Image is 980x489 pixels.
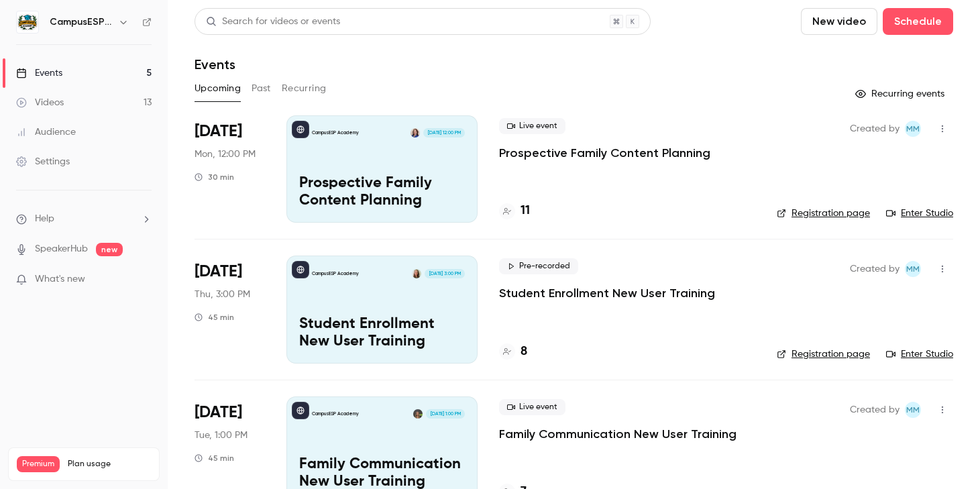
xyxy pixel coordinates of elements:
[423,128,464,138] span: [DATE] 12:00 PM
[906,402,920,418] span: MM
[195,453,234,464] div: 45 min
[521,343,527,361] h4: 8
[195,402,242,423] span: [DATE]
[195,312,234,323] div: 45 min
[35,272,85,286] span: What's new
[886,207,953,220] a: Enter Studio
[195,261,242,282] span: [DATE]
[499,399,565,415] span: Live event
[299,316,465,351] p: Student Enrollment New User Training
[252,78,271,99] button: Past
[195,256,265,363] div: Sep 18 Thu, 3:00 PM (America/New York)
[413,409,423,419] img: Mira Gandhi
[286,115,478,223] a: Prospective Family Content PlanningCampusESP AcademyKerri Meeks-Griffin[DATE] 12:00 PMProspective...
[195,429,248,442] span: Tue, 1:00 PM
[17,11,38,33] img: CampusESP Academy
[206,15,340,29] div: Search for videos or events
[135,274,152,286] iframe: Noticeable Trigger
[850,121,900,137] span: Created by
[499,145,710,161] a: Prospective Family Content Planning
[195,172,234,182] div: 30 min
[195,288,250,301] span: Thu, 3:00 PM
[195,148,256,161] span: Mon, 12:00 PM
[282,78,327,99] button: Recurring
[16,212,152,226] li: help-dropdown-opener
[849,83,953,105] button: Recurring events
[906,121,920,137] span: MM
[886,347,953,361] a: Enter Studio
[850,261,900,277] span: Created by
[312,129,359,136] p: CampusESP Academy
[521,202,530,220] h4: 11
[50,15,113,29] h6: CampusESP Academy
[35,212,54,226] span: Help
[801,8,877,35] button: New video
[17,456,60,472] span: Premium
[905,261,921,277] span: Mairin Matthews
[411,128,420,138] img: Kerri Meeks-Griffin
[499,426,737,442] a: Family Communication New User Training
[286,256,478,363] a: Student Enrollment New User TrainingCampusESP AcademyMairin Matthews[DATE] 3:00 PMStudent Enrollm...
[906,261,920,277] span: MM
[412,269,421,278] img: Mairin Matthews
[16,66,62,80] div: Events
[312,270,359,277] p: CampusESP Academy
[883,8,953,35] button: Schedule
[777,207,870,220] a: Registration page
[195,115,265,223] div: Sep 15 Mon, 12:00 PM (America/New York)
[16,125,76,139] div: Audience
[905,402,921,418] span: Mairin Matthews
[299,175,465,210] p: Prospective Family Content Planning
[96,243,123,256] span: new
[777,347,870,361] a: Registration page
[312,411,359,417] p: CampusESP Academy
[195,56,235,72] h1: Events
[499,258,578,274] span: Pre-recorded
[195,78,241,99] button: Upcoming
[426,409,464,419] span: [DATE] 1:00 PM
[35,242,88,256] a: SpeakerHub
[499,343,527,361] a: 8
[499,202,530,220] a: 11
[16,96,64,109] div: Videos
[499,285,715,301] a: Student Enrollment New User Training
[68,459,151,470] span: Plan usage
[16,155,70,168] div: Settings
[425,269,464,278] span: [DATE] 3:00 PM
[195,121,242,142] span: [DATE]
[499,118,565,134] span: Live event
[850,402,900,418] span: Created by
[905,121,921,137] span: Mairin Matthews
